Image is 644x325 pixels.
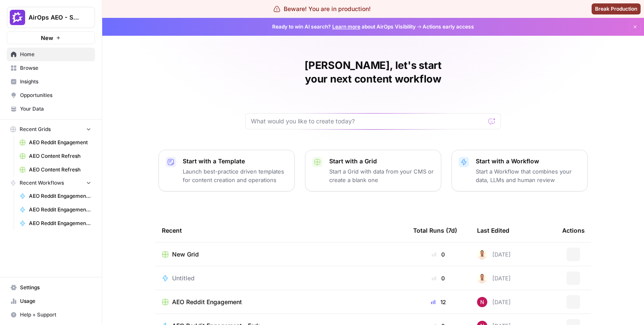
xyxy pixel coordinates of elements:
[16,163,95,177] a: AEO Content Refresh
[7,308,95,322] button: Help + Support
[7,294,95,308] a: Usage
[172,250,199,259] span: New Grid
[7,31,95,44] button: New
[7,123,95,136] button: Recent Grids
[158,150,295,191] button: Start with a TemplateLaunch best-practice driven templates for content creation and operations
[332,23,360,30] a: Learn more
[451,150,588,191] button: Start with a WorkflowStart a Workflow that combines your data, LLMs and human review
[477,219,509,242] div: Last Edited
[29,139,91,146] span: AEO Reddit Engagement
[251,117,485,125] input: What would you like to create today?
[183,167,287,184] p: Launch best-practice driven templates for content creation and operations
[477,273,487,283] img: n02y6dxk2kpdk487jkjae1zkvp35
[20,91,91,99] span: Opportunities
[162,298,400,306] a: AEO Reddit Engagement
[7,7,95,28] button: Workspace: AirOps AEO - Single Brand (Gong)
[245,59,501,86] h1: [PERSON_NAME], let's start your next content workflow
[7,48,95,61] a: Home
[29,13,80,22] span: AirOps AEO - Single Brand (Gong)
[595,5,637,13] span: Break Production
[16,189,95,203] a: AEO Reddit Engagement - Fork
[20,311,91,319] span: Help + Support
[272,23,416,31] span: Ready to win AI search? about AirOps Visibility
[477,297,511,307] div: [DATE]
[7,281,95,294] a: Settings
[423,23,474,31] span: Actions early access
[562,219,585,242] div: Actions
[172,298,242,306] span: AEO Reddit Engagement
[20,51,91,58] span: Home
[413,219,457,242] div: Total Runs (7d)
[7,177,95,189] button: Recent Workflows
[476,167,581,184] p: Start a Workflow that combines your data, LLMs and human review
[413,274,463,282] div: 0
[477,249,487,259] img: n02y6dxk2kpdk487jkjae1zkvp35
[16,217,95,230] a: AEO Reddit Engagement - Fork
[7,75,95,88] a: Insights
[592,3,641,14] button: Break Production
[29,206,91,214] span: AEO Reddit Engagement - Fork
[20,105,91,113] span: Your Data
[20,297,91,305] span: Usage
[16,136,95,149] a: AEO Reddit Engagement
[477,273,511,283] div: [DATE]
[162,219,400,242] div: Recent
[41,34,53,42] span: New
[7,102,95,116] a: Your Data
[477,249,511,259] div: [DATE]
[172,274,195,282] span: Untitled
[20,64,91,72] span: Browse
[29,220,91,227] span: AEO Reddit Engagement - Fork
[20,78,91,86] span: Insights
[20,125,51,133] span: Recent Grids
[29,166,91,174] span: AEO Content Refresh
[183,157,287,165] p: Start with a Template
[20,179,64,187] span: Recent Workflows
[29,192,91,200] span: AEO Reddit Engagement - Fork
[305,150,441,191] button: Start with a GridStart a Grid with data from your CMS or create a blank one
[162,274,400,282] a: Untitled
[273,5,371,13] div: Beware! You are in production!
[16,149,95,163] a: AEO Content Refresh
[413,250,463,259] div: 0
[20,284,91,291] span: Settings
[329,167,434,184] p: Start a Grid with data from your CMS or create a blank one
[10,10,25,25] img: AirOps AEO - Single Brand (Gong) Logo
[476,157,581,165] p: Start with a Workflow
[16,203,95,217] a: AEO Reddit Engagement - Fork
[329,157,434,165] p: Start with a Grid
[7,88,95,102] a: Opportunities
[29,152,91,160] span: AEO Content Refresh
[477,297,487,307] img: 809rsgs8fojgkhnibtwc28oh1nli
[7,61,95,75] a: Browse
[413,298,463,306] div: 12
[162,250,400,259] a: New Grid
